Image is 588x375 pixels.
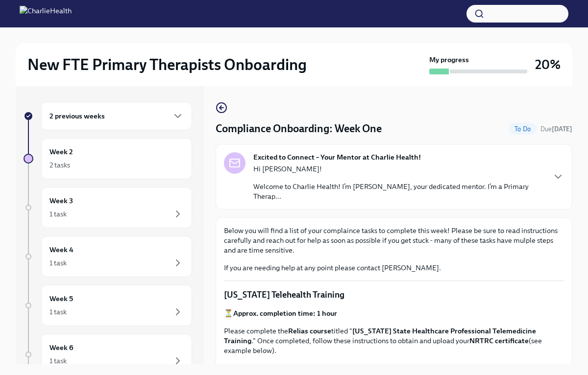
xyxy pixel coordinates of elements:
p: ⏳ [224,308,564,318]
div: 1 task [49,307,67,317]
span: To Do [509,125,537,133]
strong: Approx. completion time: 1 hour [233,309,337,318]
strong: Excited to Connect – Your Mentor at Charlie Health! [253,152,421,162]
a: Week 22 tasks [24,138,192,179]
h2: New FTE Primary Therapists Onboarding [27,55,307,74]
h3: 20% [535,56,561,73]
h6: Week 6 [49,342,73,353]
strong: My progress [429,55,469,65]
strong: [US_STATE] State Healthcare Professional Telemedicine Training [224,327,536,345]
h6: Week 2 [49,146,73,157]
p: Please complete the titled " ." Once completed, follow these instructions to obtain and upload yo... [224,326,564,355]
div: 1 task [49,209,67,219]
h6: Week 5 [49,293,73,304]
strong: [DATE] [552,125,572,133]
span: Due [540,125,572,133]
em: Note: The Relias course will direct you to an external website, NRTRC, to complete the training. [224,364,515,373]
h6: 2 previous weeks [49,111,105,121]
a: Week 51 task [24,285,192,326]
div: 2 tasks [49,160,70,170]
p: Hi [PERSON_NAME]! [253,164,544,174]
h6: Week 3 [49,195,73,206]
h4: Compliance Onboarding: Week One [216,121,382,136]
div: 2 previous weeks [41,102,192,130]
a: Week 31 task [24,187,192,228]
span: August 31st, 2025 10:00 [540,124,572,134]
strong: Relias course [288,327,331,335]
a: Week 41 task [24,236,192,277]
h6: Week 4 [49,244,73,255]
img: CharlieHealth [20,6,72,22]
p: [US_STATE] Telehealth Training [224,289,564,301]
p: If you are needing help at any point please contact [PERSON_NAME]. [224,263,564,273]
p: Welcome to Charlie Health! I’m [PERSON_NAME], your dedicated mentor. I’m a Primary Therap... [253,182,544,201]
strong: NRTRC certificate [469,336,529,345]
a: Week 61 task [24,334,192,375]
div: 1 task [49,356,67,366]
div: 1 task [49,258,67,268]
p: Below you will find a list of your complaince tasks to complete this week! Please be sure to read... [224,226,564,255]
